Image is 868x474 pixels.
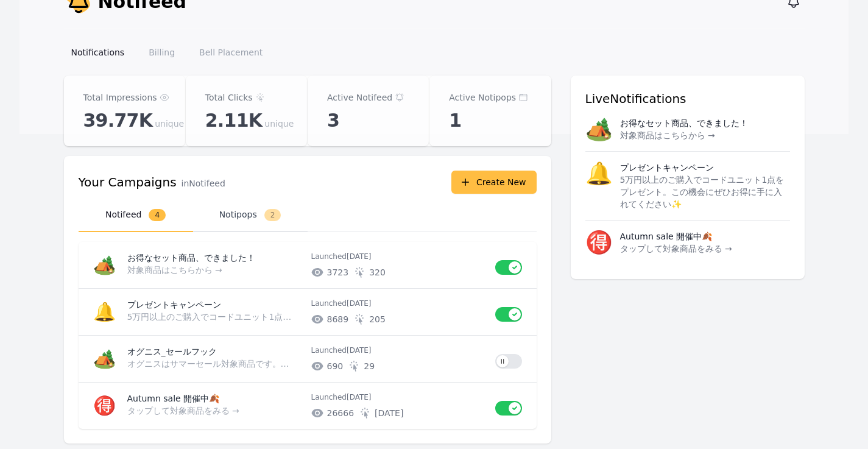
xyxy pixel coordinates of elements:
button: Notifeed4 [79,199,193,232]
p: Autumn sale 開催中🍂 [620,230,713,242]
a: 🔔プレゼントキャンペーン5万円以上のご購入でコードユニット1点をプレゼント。この機会にぜひお得に手に入れてください✨Launched[DATE]8689205 [79,289,537,335]
time: 2025-08-13T14:12:34.913Z [347,393,372,401]
p: 5万円以上のご購入でコードユニット1点をプレゼント。この機会にぜひお得に手に入れてください✨ [127,311,297,323]
span: 2.11K [205,110,263,132]
p: オグニスはサマーセール対象商品です。お得に購入できるのは8/31まで。お早めにご確認ください！ [127,358,297,370]
span: # of unique clicks [369,313,386,325]
p: Active Notifeed [327,90,392,105]
p: タップして対象商品をみる → [620,242,732,255]
h3: Live Notifications [585,90,790,107]
p: Launched [311,252,485,261]
p: in Notifeed [182,177,225,189]
span: 🉐 [585,230,613,255]
span: # of unique impressions [327,360,344,372]
p: オグニス_セールフック [127,345,302,358]
span: 39.77K [83,110,153,132]
a: Notifications [64,41,132,63]
span: 🔔 [93,301,116,322]
span: # of unique clicks [364,360,375,372]
h3: Your Campaigns [79,174,177,191]
p: プレゼントキャンペーン [620,161,714,174]
p: Launched [311,299,485,308]
span: # of unique impressions [327,407,355,419]
button: Notipops2 [193,199,308,232]
time: 2025-08-22T01:03:02.936Z [347,346,372,355]
a: 🉐Autumn sale 開催中🍂タップして対象商品をみる →Launched[DATE]26666[DATE] [79,383,537,429]
p: Launched [311,345,485,355]
p: Launched [311,392,485,402]
span: 🏕️ [93,348,116,369]
time: 2025-10-02T03:28:52.741Z [347,252,372,261]
span: # of unique clicks [375,407,403,419]
p: Total Clicks [205,90,253,105]
p: 対象商品はこちらから → [127,264,297,276]
p: Active Notipops [449,90,516,105]
span: 4 [149,209,166,221]
span: unique [264,118,294,130]
span: 🉐 [93,395,116,416]
a: Billing [141,41,182,63]
span: # of unique clicks [369,266,386,278]
p: お得なセット商品、できました！ [127,252,302,264]
span: 🏕️ [93,254,116,275]
span: 🔔 [585,161,613,210]
span: 2 [264,209,281,221]
span: 3 [327,110,339,132]
nav: Tabs [79,199,537,232]
span: 1 [449,110,461,132]
p: Total Impressions [83,90,157,105]
span: # of unique impressions [327,266,349,278]
p: プレゼントキャンペーン [127,299,302,311]
span: # of unique impressions [327,313,349,325]
p: タップして対象商品をみる → [127,405,297,417]
time: 2025-09-20T00:53:52.828Z [347,299,372,308]
a: 🏕️オグニス_セールフックオグニスはサマーセール対象商品です。お得に購入できるのは8/31まで。お早めにご確認ください！Launched[DATE]69029 [79,336,537,382]
p: 5万円以上のご購入でコードユニット1点をプレゼント。この機会にぜひお得に手に入れてください✨ [620,174,790,210]
span: unique [155,118,184,130]
a: 🏕️お得なセット商品、できました！対象商品はこちらから →Launched[DATE]3723320 [79,242,537,288]
p: Autumn sale 開催中🍂 [127,392,302,405]
button: Create New [451,171,537,194]
a: Bell Placement [192,41,270,63]
p: お得なセット商品、できました！ [620,117,748,129]
p: 対象商品はこちらから → [620,129,748,141]
span: 🏕️ [585,117,613,141]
